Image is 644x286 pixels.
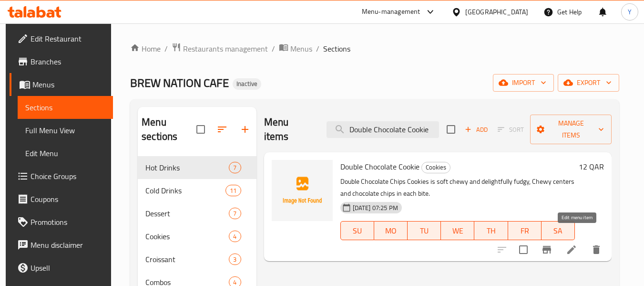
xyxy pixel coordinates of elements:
span: import [501,77,546,89]
span: 11 [226,186,240,195]
div: Cookies [421,162,450,173]
button: WE [441,221,474,240]
li: / [272,43,275,54]
a: Edit Menu [18,142,113,165]
span: Sort sections [211,118,234,141]
a: Sections [18,96,113,119]
span: Cold Drinks [145,185,225,196]
a: Full Menu View [18,119,113,142]
div: Croissant3 [138,248,256,271]
span: Select section first [491,122,530,137]
input: search [327,121,439,138]
span: Dessert [145,208,229,219]
span: Hot Drinks [145,162,229,173]
span: Cookies [422,162,450,173]
button: Add [461,122,491,137]
span: TU [411,224,437,238]
span: Full Menu View [25,125,106,136]
button: import [493,74,554,92]
span: SA [545,224,571,238]
span: MO [378,224,404,238]
span: export [565,77,612,89]
li: / [164,43,168,54]
span: Branches [31,56,106,67]
button: SA [542,221,575,240]
h2: Menu sections [142,115,196,144]
div: Dessert7 [138,202,256,225]
div: Cold Drinks11 [138,179,256,202]
span: Menu disclaimer [31,239,106,251]
button: Branch-specific-item [535,238,558,261]
span: Select all sections [191,119,211,139]
a: Choice Groups [10,165,113,188]
span: Cookies [145,231,229,242]
a: Home [130,43,161,54]
span: Sections [25,102,106,113]
div: Inactive [233,78,261,90]
span: TH [478,224,504,238]
a: Menus [279,42,312,55]
div: Cookies4 [138,225,256,248]
span: WE [445,224,470,238]
h6: 12 QAR [579,160,604,173]
span: Edit Restaurant [31,33,106,44]
span: BREW NATION CAFE [130,72,229,94]
span: Restaurants management [183,43,268,54]
span: Menus [32,79,106,90]
a: Menu disclaimer [10,233,113,256]
span: Choice Groups [31,170,106,182]
span: 7 [229,209,240,218]
span: SU [345,224,370,238]
a: Coupons [10,188,113,211]
img: Double Chocolate Cookie [272,160,333,221]
div: items [229,254,241,265]
div: items [229,231,241,242]
nav: breadcrumb [130,42,619,55]
span: Double Chocolate Cookie [340,159,419,174]
span: Y [628,7,632,17]
h2: Menu items [264,115,315,144]
span: Add item [461,122,491,137]
p: Double Chocolate Chips Cookies is soft chewy and delightfully fudgy, Chewy centers and chocolate ... [340,176,575,200]
button: TU [408,221,441,240]
span: Manage items [538,117,604,141]
span: [DATE] 07:25 PM [349,203,402,212]
span: Inactive [233,80,261,88]
button: MO [374,221,408,240]
span: Select section [441,119,461,139]
button: FR [508,221,542,240]
span: FR [512,224,538,238]
span: Coupons [31,193,106,205]
button: delete [585,238,608,261]
span: Croissant [145,254,229,265]
span: Select to update [513,240,533,260]
button: SU [340,221,374,240]
span: Add [463,124,489,135]
span: Promotions [31,216,106,228]
a: Upsell [10,256,113,279]
span: 4 [229,232,240,241]
a: Promotions [10,211,113,233]
button: TH [474,221,508,240]
span: 3 [229,255,240,264]
div: Hot Drinks7 [138,156,256,179]
button: Manage items [530,115,612,144]
div: items [225,185,241,196]
a: Restaurants management [172,42,268,55]
a: Menus [10,73,113,96]
a: Edit Restaurant [10,27,113,50]
div: items [229,208,241,219]
a: Branches [10,50,113,73]
button: Add section [234,118,256,141]
div: items [229,162,241,173]
span: Menus [290,43,312,54]
span: Sections [323,43,350,54]
button: export [558,74,619,92]
li: / [316,43,319,54]
div: [GEOGRAPHIC_DATA] [465,7,528,17]
div: Menu-management [362,6,420,18]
